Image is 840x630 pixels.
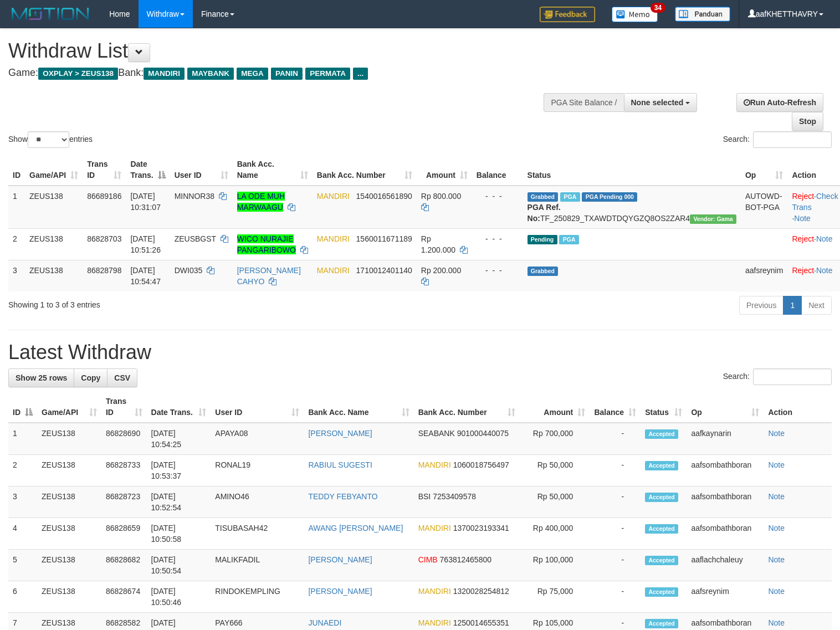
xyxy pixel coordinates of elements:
th: Bank Acc. Number: activate to sort column ascending [313,154,417,186]
a: TEDDY FEBYANTO [308,492,377,501]
td: ZEUS138 [37,550,101,581]
th: Game/API: activate to sort column ascending [37,391,101,423]
td: [DATE] 10:50:58 [147,518,211,550]
span: MAYBANK [187,68,234,80]
span: MANDIRI [418,460,451,469]
a: Run Auto-Refresh [736,93,823,112]
span: MANDIRI [418,524,451,532]
label: Show entries [8,131,93,148]
div: PGA Site Balance / [544,93,623,112]
a: Reject [792,266,814,275]
a: [PERSON_NAME] CAHYO [237,266,301,286]
td: Rp 50,000 [520,455,590,486]
span: Accepted [645,556,678,565]
td: Rp 50,000 [520,486,590,518]
span: Accepted [645,587,678,597]
th: Trans ID: activate to sort column ascending [101,391,147,423]
a: JUNAEDI [308,618,341,627]
input: Search: [753,368,832,385]
td: Rp 100,000 [520,550,590,581]
span: MANDIRI [317,266,350,275]
span: PANIN [271,68,303,80]
th: Game/API: activate to sort column ascending [25,154,83,186]
td: 86828690 [101,423,147,455]
a: Copy [74,368,107,387]
a: LA ODE MUH MARWAAGU [237,192,285,212]
a: WICO NURAJIE PANGARIBOWO [237,234,296,254]
th: Op: activate to sort column ascending [741,154,787,186]
a: [PERSON_NAME] [308,587,372,596]
span: Copy 1320028254812 to clipboard [453,587,509,596]
span: Copy 901000440075 to clipboard [457,429,509,438]
span: 86828798 [87,266,121,275]
th: Amount: activate to sort column ascending [417,154,472,186]
td: aafsombathboran [687,486,764,518]
th: Date Trans.: activate to sort column ascending [147,391,211,423]
span: Accepted [645,524,678,534]
td: APAYA08 [211,423,304,455]
span: Copy 1060018756497 to clipboard [453,460,509,469]
span: 34 [651,3,665,13]
span: SEABANK [418,429,455,438]
button: None selected [624,93,698,112]
span: ZEUSBGST [175,234,216,243]
a: Note [768,524,785,532]
span: 86828703 [87,234,121,243]
span: CIMB [418,555,438,564]
a: 1 [783,296,802,315]
a: [PERSON_NAME] [308,555,372,564]
img: MOTION_logo.png [8,6,93,22]
th: User ID: activate to sort column ascending [211,391,304,423]
span: Accepted [645,619,678,628]
td: - [590,455,641,486]
td: [DATE] 10:53:37 [147,455,211,486]
td: ZEUS138 [25,186,83,229]
span: Accepted [645,493,678,502]
th: User ID: activate to sort column ascending [170,154,233,186]
th: ID: activate to sort column descending [8,391,37,423]
span: CSV [114,373,130,382]
th: Balance [472,154,523,186]
td: AUTOWD-BOT-PGA [741,186,787,229]
span: PGA Pending [582,192,637,202]
a: RABIUL SUGESTI [308,460,372,469]
span: BSI [418,492,431,501]
a: Stop [792,112,823,131]
td: aafsombathboran [687,518,764,550]
td: aafkaynarin [687,423,764,455]
span: MINNOR38 [175,192,214,201]
span: Rp 200.000 [421,266,461,275]
th: Date Trans.: activate to sort column descending [126,154,170,186]
td: aafsombathboran [687,455,764,486]
b: PGA Ref. No: [527,203,561,223]
a: Previous [739,296,783,315]
td: AMINO46 [211,486,304,518]
th: Action [764,391,832,423]
td: 3 [8,486,37,518]
a: Show 25 rows [8,368,74,387]
td: 86828682 [101,550,147,581]
td: - [590,581,641,613]
td: [DATE] 10:50:54 [147,550,211,581]
a: Note [768,429,785,438]
td: 86828674 [101,581,147,613]
h4: Game: Bank: [8,68,549,79]
td: ZEUS138 [25,228,83,260]
label: Search: [723,131,832,148]
a: Note [768,618,785,627]
td: 5 [8,550,37,581]
td: 1 [8,423,37,455]
a: Note [816,234,833,243]
td: - [590,423,641,455]
a: Next [801,296,832,315]
td: RONAL19 [211,455,304,486]
a: [PERSON_NAME] [308,429,372,438]
td: Rp 400,000 [520,518,590,550]
span: Copy [81,373,100,382]
a: Note [768,587,785,596]
td: Rp 700,000 [520,423,590,455]
span: Grabbed [527,192,559,202]
td: [DATE] 10:52:54 [147,486,211,518]
a: Reject [792,192,814,201]
td: 3 [8,260,25,291]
